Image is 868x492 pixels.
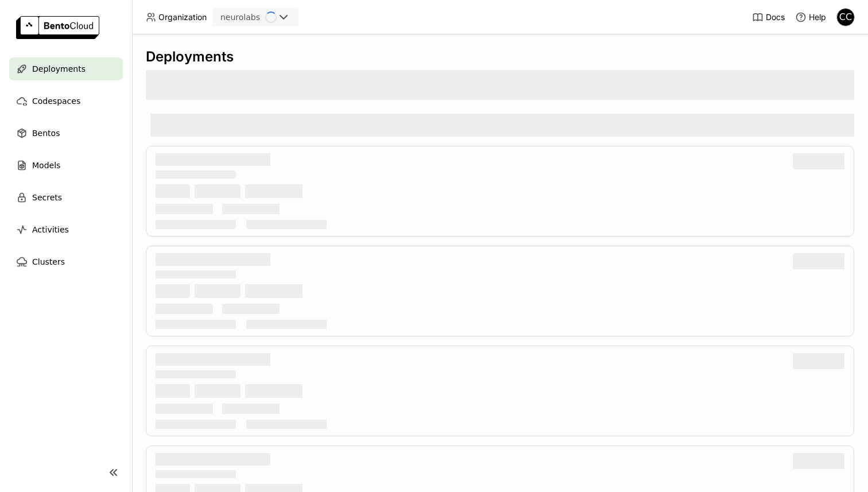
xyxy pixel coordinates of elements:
[836,8,855,26] div: Calin Cojocaru
[261,12,262,24] input: Selected neurolabs.
[9,154,123,177] a: Models
[9,250,123,273] a: Clusters
[809,12,826,22] span: Help
[32,126,60,140] span: Bentos
[32,223,69,237] span: Activities
[220,11,260,23] div: neurolabs
[16,16,99,39] img: logo
[158,12,207,22] span: Organization
[752,11,785,23] a: Docs
[795,11,826,23] div: Help
[32,62,86,76] span: Deployments
[9,122,123,145] a: Bentos
[32,158,60,172] span: Models
[766,12,785,22] span: Docs
[32,94,80,108] span: Codespaces
[9,218,123,241] a: Activities
[32,255,65,269] span: Clusters
[146,48,854,65] div: Deployments
[32,191,62,204] span: Secrets
[837,9,854,26] div: CC
[9,186,123,209] a: Secrets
